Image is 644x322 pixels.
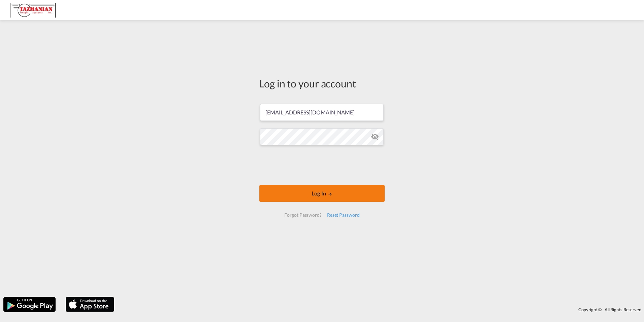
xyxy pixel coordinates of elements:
[271,152,373,178] iframe: reCAPTCHA
[324,209,362,221] div: Reset Password
[259,185,385,202] button: LOGIN
[3,296,56,313] img: google.png
[371,133,379,141] md-icon: icon-eye-off
[118,304,644,315] div: Copyright © . All Rights Reserved
[65,296,115,313] img: apple.png
[10,3,56,18] img: a292c8e082cb11ee87a80f50be6e15c3.JPG
[259,76,385,90] div: Log in to your account
[260,104,384,121] input: Enter email/phone number
[282,209,324,221] div: Forgot Password?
